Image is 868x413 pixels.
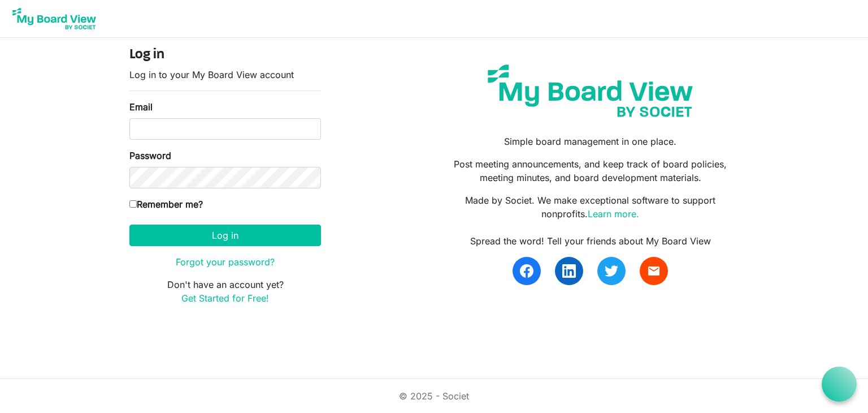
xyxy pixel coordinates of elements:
[176,256,275,268] a: Forgot your password?
[399,390,469,402] a: © 2025 - Societ
[442,157,739,184] p: Post meeting announcements, and keep track of board policies, meeting minutes, and board developm...
[442,234,739,248] div: Spread the word! Tell your friends about My Board View
[9,5,99,33] img: My Board View Logo
[129,278,321,305] p: Don't have an account yet?
[605,264,618,278] img: twitter.svg
[129,149,171,162] label: Password
[520,264,533,278] img: facebook.svg
[562,264,576,278] img: linkedin.svg
[479,56,701,126] img: my-board-view-societ.svg
[129,225,321,246] button: Log in
[640,257,668,285] a: email
[129,100,153,114] label: Email
[442,193,739,221] p: Made by Societ. We make exceptional software to support nonprofits.
[129,47,321,63] h4: Log in
[588,208,639,220] a: Learn more.
[181,292,269,304] a: Get Started for Free!
[647,264,661,278] span: email
[129,197,203,211] label: Remember me?
[129,68,321,81] p: Log in to your My Board View account
[442,135,739,148] p: Simple board management in one place.
[129,200,137,208] input: Remember me?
